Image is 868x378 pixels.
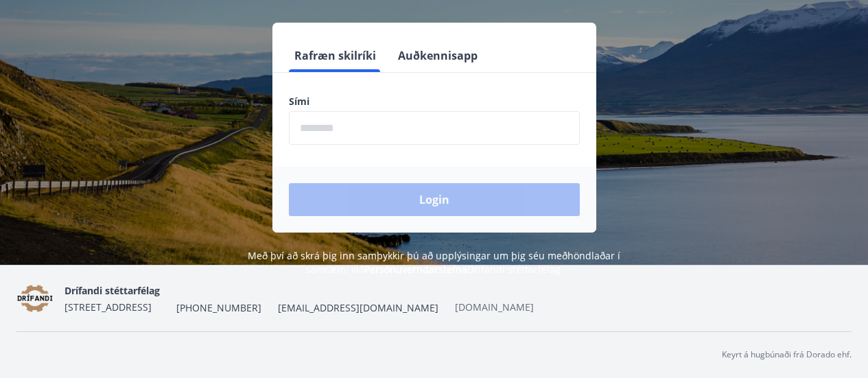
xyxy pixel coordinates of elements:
[64,284,160,297] span: Drífandi stéttarfélag
[278,301,438,315] span: [EMAIL_ADDRESS][DOMAIN_NAME]
[392,39,483,72] button: Auðkennisapp
[64,300,152,314] span: [STREET_ADDRESS]
[455,300,534,314] a: [DOMAIN_NAME]
[289,95,580,108] label: Sími
[176,301,261,315] span: [PHONE_NUMBER]
[722,349,852,361] p: Keyrt á hugbúnaði frá Dorado ehf.
[289,39,382,72] button: Rafræn skilríki
[248,249,620,276] span: Með því að skrá þig inn samþykkir þú að upplýsingar um þig séu meðhöndlaðar í samræmi við Drífand...
[16,284,54,314] img: YV7jqbr9Iw0An7mxYQ6kPFTFDRrEjUsNBecdHerH.png
[364,263,467,276] a: Persónuverndarstefna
